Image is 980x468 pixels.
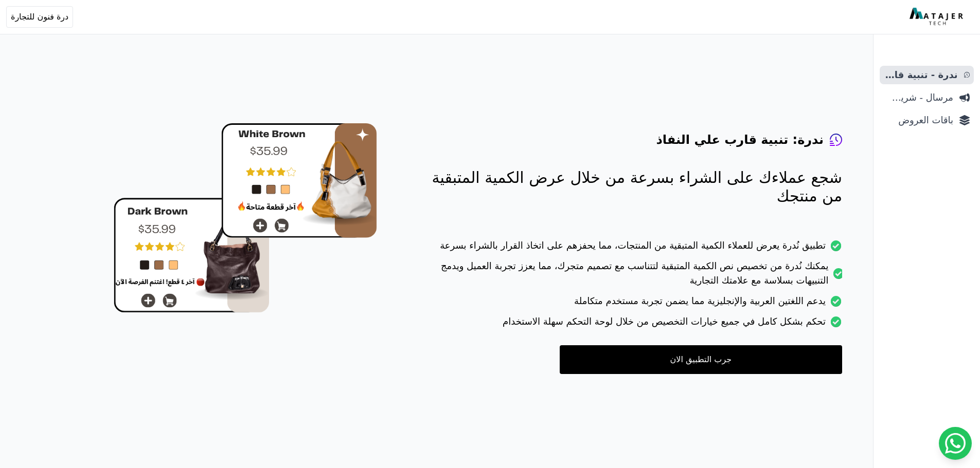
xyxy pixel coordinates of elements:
[880,111,974,129] a: باقات العروض
[884,113,953,127] span: باقات العروض
[114,123,377,313] img: hero
[880,66,974,84] a: ندرة - تنبية قارب علي النفاذ
[656,132,824,148] h4: ندرة: تنبية قارب علي النفاذ
[418,259,842,294] li: يمكنك نُدرة من تخصيص نص الكمية المتبقية لتتناسب مع تصميم متجرك، مما يعزز تجربة العميل ويدمج التنب...
[418,314,842,335] li: تحكم بشكل كامل في جميع خيارات التخصيص من خلال لوحة التحكم سهلة الاستخدام
[418,238,842,259] li: تطبيق نُدرة يعرض للعملاء الكمية المتبقية من المنتجات، مما يحفزهم على اتخاذ القرار بالشراء بسرعة
[6,6,73,28] button: درة فنون للتجارة
[910,8,966,26] img: MatajerTech Logo
[418,169,842,205] p: شجع عملاءك على الشراء بسرعة من خلال عرض الكمية المتبقية من منتجك
[880,88,974,107] a: مرسال - شريط دعاية
[11,11,68,23] span: درة فنون للتجارة
[560,345,842,374] a: جرب التطبيق الان
[884,68,958,82] span: ندرة - تنبية قارب علي النفاذ
[418,294,842,314] li: يدعم اللغتين العربية والإنجليزية مما يضمن تجربة مستخدم متكاملة
[884,90,953,105] span: مرسال - شريط دعاية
